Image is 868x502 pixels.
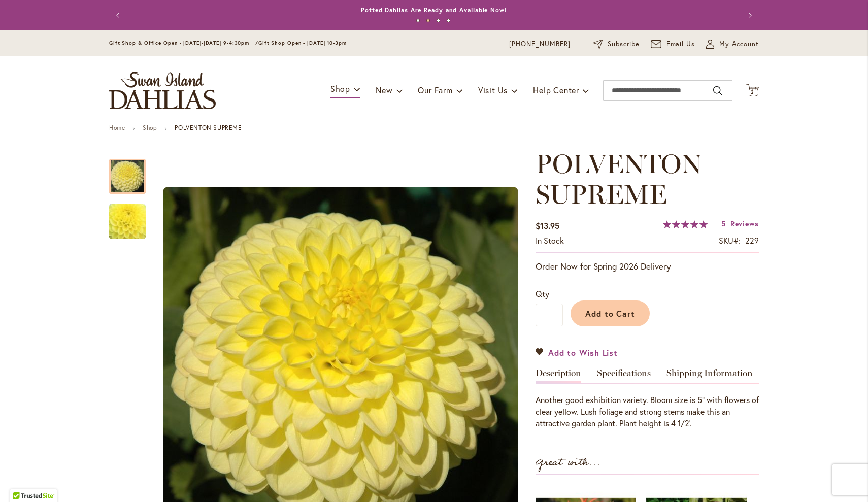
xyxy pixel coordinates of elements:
a: Specifications [597,369,651,383]
strong: Great with... [536,454,600,471]
span: Email Us [666,39,695,49]
span: 2 [751,89,754,95]
button: 2 of 4 [426,19,430,22]
span: Reviews [730,219,759,228]
span: Add to Wish List [548,347,618,358]
span: New [376,85,392,95]
a: [PHONE_NUMBER] [509,39,571,49]
strong: SKU [719,235,741,246]
img: POLVENTON SUPREME [92,187,163,257]
button: 4 of 4 [447,19,450,22]
span: Add to Cart [585,308,636,319]
a: Description [536,369,581,383]
span: Gift Shop & Office Open - [DATE]-[DATE] 9-4:30pm / [109,40,258,46]
button: 1 of 4 [416,19,420,22]
span: Qty [536,288,549,299]
div: POLVENTON SUPREME [109,194,146,239]
button: Previous [109,5,129,25]
div: Another good exhibition variety. Bloom size is 5" with flowers of clear yellow. Lush foliage and ... [536,394,759,429]
a: Subscribe [593,39,640,49]
span: $13.95 [536,220,559,231]
span: Shop [330,83,350,94]
div: Availability [536,235,564,247]
button: My Account [706,39,759,49]
a: Email Us [651,39,695,49]
a: Add to Wish List [536,347,618,358]
a: 5 Reviews [721,219,759,228]
button: Add to Cart [571,300,650,326]
span: My Account [719,39,759,49]
a: Home [109,124,125,131]
a: store logo [109,72,216,109]
iframe: Launch Accessibility Center [8,466,36,494]
div: Detailed Product Info [536,369,759,429]
span: Visit Us [478,85,508,95]
span: POLVENTON SUPREME [536,148,702,210]
a: Shipping Information [666,369,753,383]
button: 3 of 4 [437,19,440,22]
span: 5 [721,219,726,228]
p: Order Now for Spring 2026 Delivery [536,260,759,273]
a: Shop [143,124,157,131]
button: Next [739,5,759,25]
span: Gift Shop Open - [DATE] 10-3pm [258,40,347,46]
span: Our Farm [418,85,452,95]
button: 2 [746,84,759,97]
a: Potted Dahlias Are Ready and Available Now! [361,6,507,14]
div: 100% [663,220,708,228]
div: 229 [745,235,759,247]
div: POLVENTON SUPREME [109,149,156,194]
strong: POLVENTON SUPREME [175,124,242,131]
span: Help Center [533,85,579,95]
span: In stock [536,235,564,246]
span: Subscribe [608,39,640,49]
